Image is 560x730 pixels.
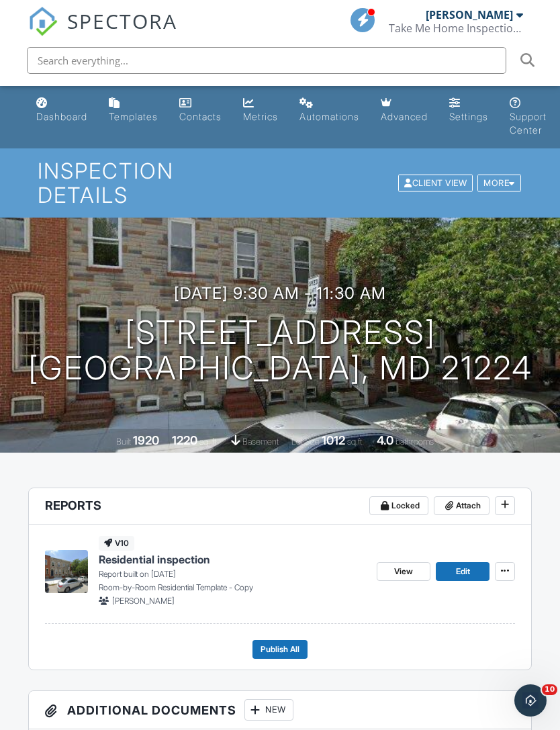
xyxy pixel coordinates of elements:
span: 10 [542,684,557,695]
h3: Additional Documents [29,691,532,729]
div: Templates [109,111,158,122]
div: Contacts [179,111,222,122]
a: SPECTORA [28,18,177,46]
h1: Inspection Details [38,159,522,206]
div: Metrics [243,111,278,122]
a: Dashboard [31,91,93,130]
span: sq. ft. [199,437,218,447]
a: Metrics [238,91,283,130]
h3: [DATE] 9:30 am - 11:30 am [174,284,386,302]
a: Templates [103,91,163,130]
h1: [STREET_ADDRESS] [GEOGRAPHIC_DATA], MD 21224 [28,315,532,386]
span: Lot Size [291,437,320,447]
span: basement [242,437,279,447]
div: More [477,174,521,192]
div: Advanced [381,111,428,122]
a: Client View [397,177,476,187]
span: sq.ft. [347,437,364,447]
div: 1012 [322,433,345,447]
div: 4.0 [377,433,393,447]
span: SPECTORA [67,7,177,35]
div: [PERSON_NAME] [426,8,513,21]
div: 1220 [172,433,197,447]
a: Contacts [174,91,227,130]
div: Client View [398,174,473,192]
div: Take Me Home Inspection Services [389,21,523,35]
div: Automations [299,111,359,122]
span: bathrooms [395,437,434,447]
div: New [244,699,293,721]
a: Support Center [504,91,552,143]
a: Settings [444,91,494,130]
div: 1920 [133,433,159,447]
div: Settings [449,111,488,122]
a: Automations (Basic) [294,91,365,130]
div: Dashboard [36,111,87,122]
a: Advanced [375,91,433,130]
div: Support Center [510,111,547,136]
span: Built [116,437,131,447]
img: The Best Home Inspection Software - Spectora [28,7,58,36]
iframe: Intercom live chat [514,684,547,717]
input: Search everything... [27,47,506,74]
